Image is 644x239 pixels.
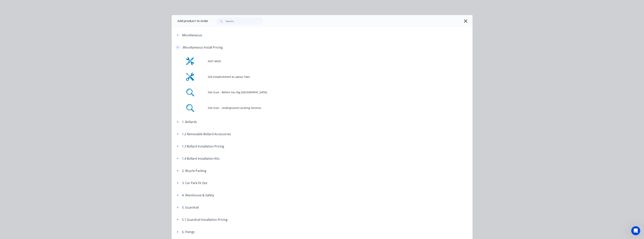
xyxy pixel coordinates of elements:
div: 2. Bicycle Parking [182,168,206,173]
span: INST-MOD [208,59,419,63]
iframe: Intercom live chat [631,226,640,235]
div: 3. Car Park Fit Out [182,181,207,185]
div: 1. Bollards [182,120,197,124]
div: 1.3 Bollard Installation Pricing [182,144,224,149]
div: 4. Warehouse & Safety [182,193,214,197]
div: 6. Fixings [182,230,195,234]
input: Search... [226,17,263,25]
div: 5.1 Guardrail Installation Pricing [182,217,228,222]
span: Site Scan - Underground Locating Services [208,106,419,110]
span: Site Establishment & Labour Fees [208,75,419,79]
div: 1.2 Removable Bollard Accessories [182,132,231,136]
div: Add product to order [172,15,208,27]
div: .Miscellaneous Install Pricing [182,45,223,50]
div: Miscellaneous [182,33,202,37]
div: 1.4 Bollard Installation Kits [182,156,220,161]
span: Site Scan - Before You Dig [GEOGRAPHIC_DATA] [208,90,419,94]
div: 5. Guardrail [182,205,199,210]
